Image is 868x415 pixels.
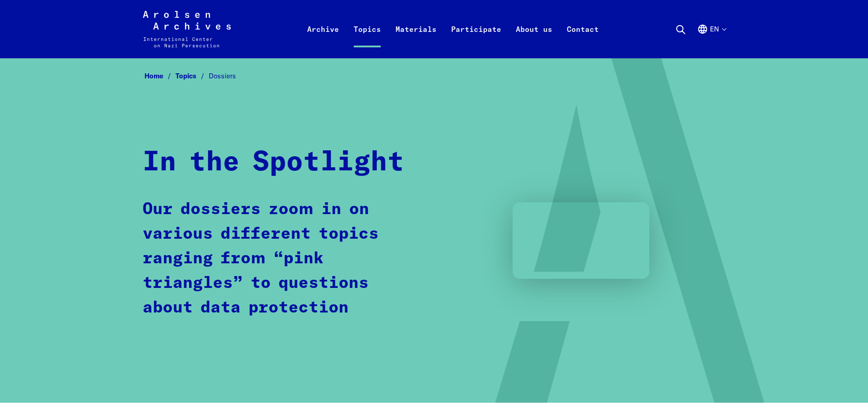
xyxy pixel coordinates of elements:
[143,197,418,320] p: Our dossiers zoom in on various different topics ranging from “pink triangles” to questions about...
[175,72,209,80] a: Topics
[560,22,606,58] a: Contact
[300,22,346,58] a: Archive
[388,22,444,58] a: Materials
[444,22,508,58] a: Participate
[143,69,726,83] nav: Breadcrumb
[346,22,388,58] a: Topics
[144,72,175,80] a: Home
[697,24,726,56] button: English, language selection
[209,72,236,80] span: Dossiers
[300,11,606,47] nav: Primary
[143,146,404,179] h1: In the Spotlight
[508,22,560,58] a: About us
